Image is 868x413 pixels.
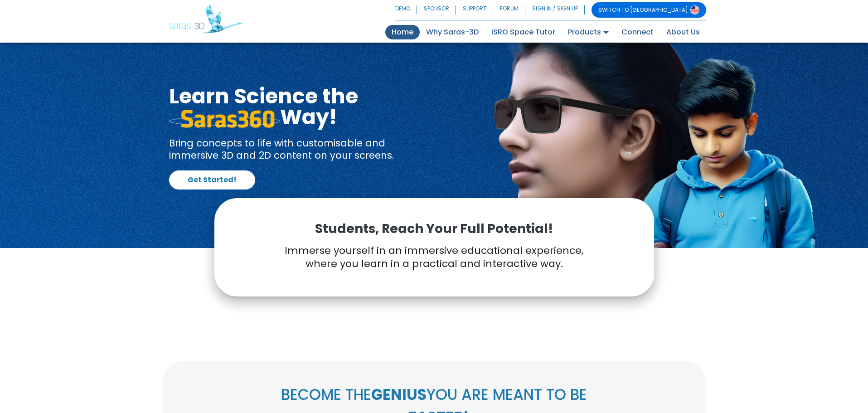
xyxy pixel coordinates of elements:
[169,86,427,127] h1: Learn Science the Way!
[237,221,631,237] p: Students, Reach Your Full Potential!
[169,110,280,128] img: saras 360
[169,5,243,34] img: Saras 3D
[385,25,420,39] a: Home
[169,137,427,162] p: Bring concepts to life with customisable and immersive 3D and 2D content on your screens.
[371,384,427,405] b: GENIUS
[525,2,585,18] a: SIGN IN / SIGN UP
[395,2,417,18] a: DEMO
[615,25,660,39] a: Connect
[237,244,631,270] p: Immerse yourself in an immersive educational experience, where you learn in a practical and inter...
[690,5,699,15] img: Switch to USA
[456,2,493,18] a: SUPPORT
[169,170,255,189] a: Get Started!
[562,25,615,39] a: Products
[485,25,562,39] a: ISRO Space Tutor
[660,25,706,39] a: About Us
[493,2,525,18] a: FORUM
[420,25,485,39] a: Why Saras-3D
[417,2,456,18] a: SPONSOR
[592,2,706,18] a: SWITCH TO [GEOGRAPHIC_DATA]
